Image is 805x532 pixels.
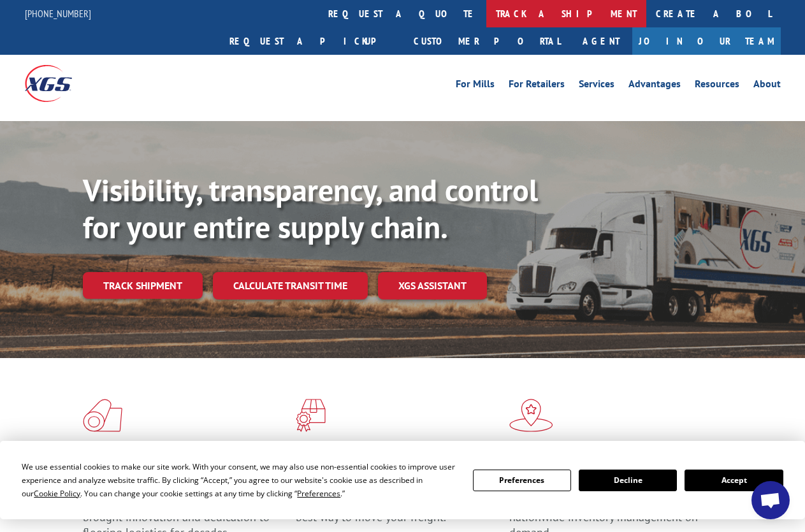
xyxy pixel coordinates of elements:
a: Advantages [628,79,681,93]
img: xgs-icon-total-supply-chain-intelligence-red [83,399,122,432]
a: [PHONE_NUMBER] [25,7,91,20]
a: Agent [570,27,632,55]
a: Open chat [751,481,790,519]
a: Join Our Team [632,27,781,55]
a: About [753,79,781,93]
a: Track shipment [83,272,203,299]
a: Services [579,79,614,93]
button: Decline [579,470,677,491]
a: Resources [695,79,739,93]
div: We use essential cookies to make our site work. With your consent, we may also use non-essential ... [22,460,457,500]
span: Cookie Policy [34,488,80,499]
a: Calculate transit time [213,272,368,299]
button: Preferences [473,470,571,491]
a: For Retailers [509,79,565,93]
a: XGS ASSISTANT [378,272,487,299]
a: Customer Portal [404,27,570,55]
img: xgs-icon-flagship-distribution-model-red [509,399,553,432]
button: Accept [685,470,783,491]
b: Visibility, transparency, and control for your entire supply chain. [83,170,538,247]
a: For Mills [456,79,495,93]
a: Request a pickup [220,27,404,55]
img: xgs-icon-focused-on-flooring-red [296,399,326,432]
span: Preferences [297,488,340,499]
